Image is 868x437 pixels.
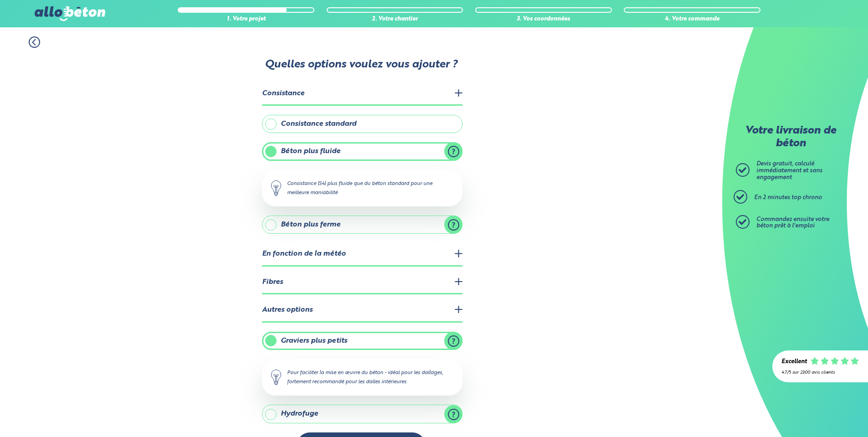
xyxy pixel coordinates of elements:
div: 1. Votre projet [178,16,314,23]
span: Commandez ensuite votre béton prêt à l'emploi [756,216,829,229]
legend: Autres options [262,299,462,322]
p: Quelles options voulez vous ajouter ? [261,59,462,72]
iframe: Help widget launcher [787,401,858,427]
legend: En fonction de la météo [262,243,462,266]
label: Hydrofuge [262,405,462,423]
div: 3. Vos coordonnées [475,16,612,23]
label: Consistance standard [262,115,462,133]
p: Votre livraison de béton [738,125,843,150]
span: En 2 minutes top chrono [754,195,822,201]
div: 4. Votre commande [624,16,760,23]
div: Excellent [781,359,807,365]
legend: Fibres [262,271,462,294]
div: Consistance (S4) plus fluide que du béton standard pour une meilleure maniabilité [262,170,462,206]
span: Devis gratuit, calculé immédiatement et sans engagement [756,161,822,180]
label: Graviers plus petits [262,332,462,350]
div: Pour faciliter la mise en œuvre du béton - idéal pour les dallages, fortement recommandé pour les... [262,359,462,396]
label: Béton plus fluide [262,142,462,160]
img: allobéton [35,6,105,21]
label: Béton plus ferme [262,216,462,234]
div: 4.7/5 sur 2300 avis clients [781,370,859,375]
legend: Consistance [262,82,462,106]
div: 2. Votre chantier [327,16,463,23]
